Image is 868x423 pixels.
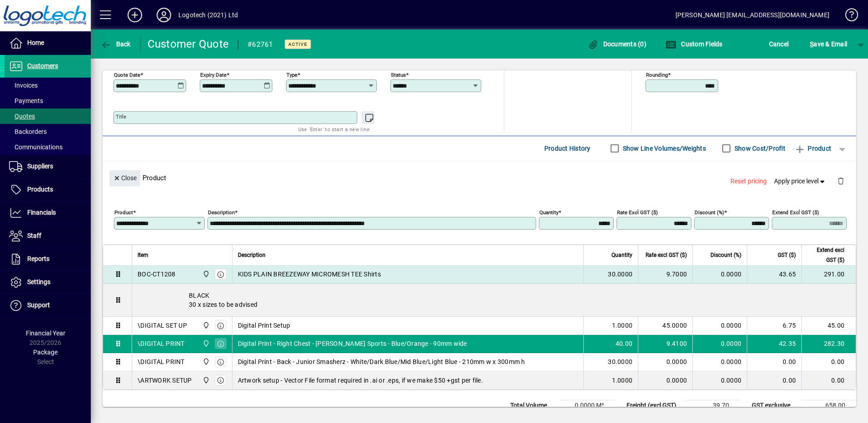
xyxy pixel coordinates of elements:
span: Settings [27,278,50,285]
td: Total Volume [506,400,560,411]
button: Custom Fields [663,36,725,52]
span: Quotes [9,113,35,120]
span: Rate excl GST ($) [646,250,687,260]
td: 0.0000 [692,317,747,335]
span: S [810,40,814,48]
span: Central [200,320,211,330]
span: Discount (%) [710,250,741,260]
span: Digital Print Setup [238,321,291,330]
td: 45.00 [801,317,856,335]
span: Customers [27,62,58,69]
td: 0.00 [747,353,801,371]
button: Product History [541,140,594,157]
div: 0.0000 [644,357,687,366]
span: Digital Print - Right Chest - [PERSON_NAME] Sports - Blue/Orange - 90mm wide [238,339,467,348]
span: KIDS PLAIN BREEZEWAY MICROMESH TEE Shirts [238,270,381,279]
span: Support [27,301,50,309]
span: Financials [27,209,56,216]
app-page-header-button: Close [107,173,143,182]
div: Logotech (2021) Ltd [178,8,238,22]
td: 0.00 [801,353,856,371]
button: Profile [149,7,178,23]
span: Cancel [769,37,789,51]
td: 39.70 [686,400,740,411]
span: Financial Year [26,330,65,337]
span: Description [238,250,266,260]
span: 30.0000 [608,270,632,279]
span: Invoices [9,82,38,89]
span: Active [288,41,307,47]
a: Backorders [5,124,91,139]
span: Product History [544,141,591,156]
button: Back [98,36,133,52]
mat-label: Expiry date [200,71,227,78]
mat-label: Product [114,209,133,215]
span: Reset pricing [730,177,767,186]
button: Documents (0) [585,36,649,52]
a: Reports [5,248,91,271]
mat-label: Extend excl GST ($) [772,209,819,215]
span: Communications [9,143,63,151]
span: Staff [27,232,41,239]
mat-label: Type [286,71,297,78]
span: Products [27,186,53,193]
app-page-header-button: Delete [830,177,852,185]
div: Customer Quote [148,37,229,51]
a: Quotes [5,108,91,124]
span: Central [200,339,211,349]
div: 45.0000 [644,321,687,330]
mat-label: Description [208,209,235,215]
span: GST ($) [778,250,796,260]
button: Reset pricing [727,173,770,189]
td: 658.00 [802,400,856,411]
a: Communications [5,139,91,155]
div: [PERSON_NAME] [EMAIL_ADDRESS][DOMAIN_NAME] [676,8,829,22]
span: Apply price level [774,177,827,186]
span: Central [200,357,211,367]
span: Extend excl GST ($) [807,245,844,265]
button: Product [790,140,836,157]
mat-label: Status [391,71,406,78]
label: Show Cost/Profit [733,144,785,153]
mat-hint: Use 'Enter' to start a new line [298,124,370,134]
td: 0.00 [747,371,801,389]
span: 1.0000 [612,321,633,330]
a: Invoices [5,78,91,93]
span: Package [33,349,58,356]
a: Financials [5,202,91,224]
span: ave & Email [810,37,847,51]
td: 6.75 [747,317,801,335]
div: #62761 [247,37,273,52]
a: Products [5,178,91,201]
a: Settings [5,271,91,294]
span: Payments [9,97,43,104]
mat-label: Title [116,113,126,120]
td: 291.00 [801,266,856,284]
span: Product [794,141,831,156]
button: Save & Email [805,36,852,52]
button: Add [120,7,149,23]
div: \DIGITAL SET UP [138,321,187,330]
div: 9.4100 [644,339,687,348]
td: Freight (excl GST) [622,400,686,411]
span: Artwork setup - Vector File format required in .ai or .eps, if we make $50 +gst per file. [238,376,483,385]
label: Show Line Volumes/Weights [621,144,706,153]
a: Suppliers [5,155,91,178]
span: Quantity [612,250,632,260]
div: \ARTWORK SETUP [138,376,192,385]
div: Product [103,161,856,194]
mat-label: Rate excl GST ($) [617,209,658,215]
div: \DIGITAL PRINT [138,339,185,348]
mat-label: Quote date [114,71,140,78]
button: Delete [830,170,852,192]
td: 0.00 [801,371,856,389]
button: Close [109,170,140,187]
span: Close [113,171,137,186]
span: Central [200,269,211,279]
td: 0.0000 [692,371,747,389]
a: Home [5,32,91,54]
mat-label: Quantity [539,209,558,215]
div: 9.7000 [644,270,687,279]
span: Backorders [9,128,47,135]
button: Apply price level [770,173,830,189]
